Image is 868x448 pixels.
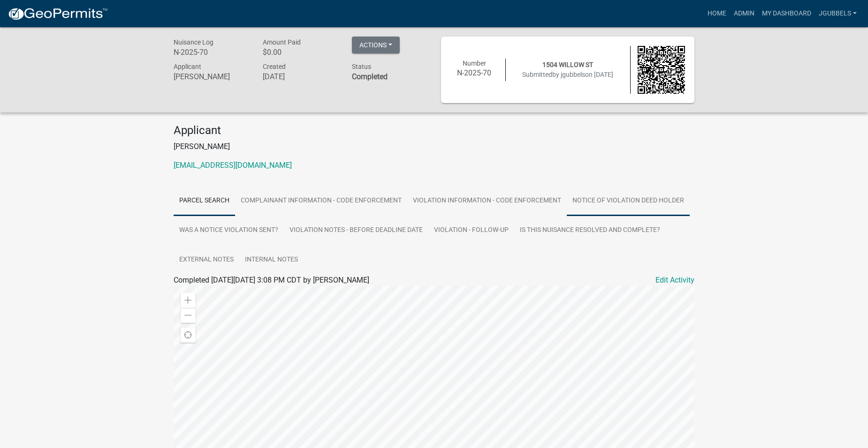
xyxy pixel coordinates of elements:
span: Applicant [174,63,201,70]
div: Zoom out [181,308,196,323]
p: [PERSON_NAME] [174,141,694,152]
a: Home [704,5,730,22]
span: Status [352,63,371,70]
h4: Applicant [174,124,694,137]
span: Completed [DATE][DATE] 3:08 PM CDT by [PERSON_NAME] [174,276,369,284]
a: [EMAIL_ADDRESS][DOMAIN_NAME] [174,161,292,170]
h6: N-2025-70 [174,48,249,57]
a: Notice of Violation Deed Holder [567,186,690,216]
span: by jgubbels [552,71,585,78]
a: Was a Notice Violation Sent? [174,216,284,246]
a: Violation Notes - Before Deadline Date [284,216,428,246]
h6: N-2025-70 [450,68,498,77]
span: Amount Paid [263,38,301,46]
span: Nuisance Log [174,38,213,46]
a: Internal Notes [239,245,304,275]
a: jgubbels [815,5,860,22]
a: Complainant Information - Code Enforcement [235,186,407,216]
span: Submitted on [DATE] [522,71,613,78]
a: Edit Activity [655,275,694,286]
div: Find my location [181,328,196,343]
img: QR code [638,46,685,94]
a: Admin [730,5,758,22]
button: Actions [352,37,400,53]
strong: Completed [352,72,388,81]
span: 1504 WILLOW ST [542,61,593,68]
span: Created [263,63,286,70]
a: Violation - Follow-up [428,216,514,246]
div: Zoom in [181,293,196,308]
a: Is This Nuisance Resolved and Complete? [514,216,666,246]
h6: [DATE] [263,72,338,81]
a: External Notes [174,245,239,275]
h6: [PERSON_NAME] [174,72,249,81]
h6: $0.00 [263,48,338,57]
a: Violation Information - Code Enforcement [407,186,567,216]
a: My Dashboard [758,5,815,22]
span: Number [463,60,486,67]
a: Parcel search [174,186,235,216]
